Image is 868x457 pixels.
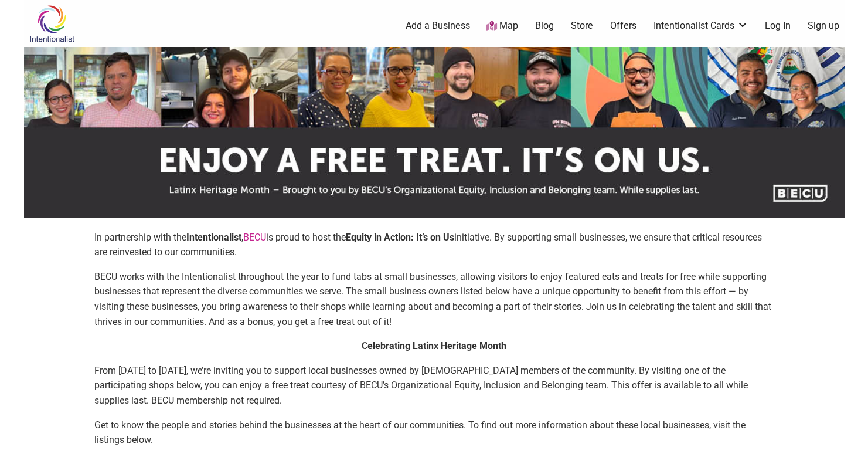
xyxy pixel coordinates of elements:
p: Get to know the people and stories behind the businesses at the heart of our communities. To find... [94,418,774,448]
a: Offers [610,19,636,32]
p: In partnership with the , is proud to host the initiative. By supporting small businesses, we ens... [94,230,774,260]
a: BECU [243,232,266,243]
p: BECU works with the Intentionalist throughout the year to fund tabs at small businesses, allowing... [94,269,774,329]
a: Add a Business [406,19,470,32]
img: sponsor logo [24,47,845,218]
img: Intentionalist [24,5,80,43]
a: Map [486,19,518,33]
strong: Equity in Action: It’s on Us [346,232,454,243]
strong: Celebrating Latinx Heritage Month [362,340,506,351]
p: From [DATE] to [DATE], we’re inviting you to support local businesses owned by [DEMOGRAPHIC_DATA]... [94,363,774,408]
a: Intentionalist Cards [653,19,748,32]
a: Store [571,19,593,32]
a: Log In [765,19,791,32]
strong: Intentionalist [186,232,241,243]
a: Blog [535,19,554,32]
a: Sign up [808,19,839,32]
